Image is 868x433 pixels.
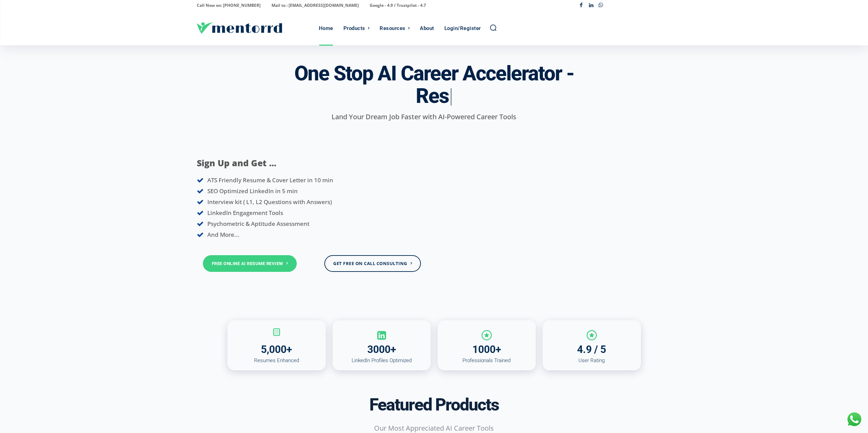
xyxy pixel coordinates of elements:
p: Land Your Dream Job Faster with AI-Powered Career Tools [197,112,651,122]
a: Home [315,11,337,45]
div: Chat with Us [846,411,863,428]
a: Search [489,24,497,31]
p: Call Now on: [PHONE_NUMBER] [197,1,261,10]
div: Products [343,11,365,45]
div: About [420,11,434,45]
p: LinkedIn Profiles Optimized [339,357,424,364]
p: Google - 4.9 / Trustpilot - 4.7 [370,1,426,10]
span: Psychometric & Aptitude Assessment [207,220,309,228]
span: And More... [207,231,239,238]
p: Professionals Trained [444,357,529,364]
h3: One Stop AI Career Accelerator - [294,62,574,107]
p: 5,000+ [234,343,319,356]
p: 1000+ [444,343,529,356]
a: Facebook [576,1,586,11]
div: Resources [380,11,406,45]
div: Login/Register [444,11,481,45]
a: Get Free On Call Consulting [324,255,421,272]
p: 4.9 / 5 [549,343,634,356]
a: Whatsapp [596,1,606,11]
p: Resumes Enhanced [234,357,319,364]
div: Home [319,11,333,45]
span: ATS Friendly Resume & Cover Letter in 10 min [207,176,333,184]
span: SEO Optimized LinkedIn in 5 min [207,187,298,195]
a: Resources [376,11,413,45]
span: | [449,84,453,108]
a: Linkedin [586,1,596,11]
a: About [416,11,438,45]
a: Free Online AI Resume Review [203,255,297,272]
span: LinkedIn Engagement Tools [207,209,283,217]
p: User Rating [549,357,634,364]
span: Interview kit ( L1, L2 Questions with Answers) [207,198,332,206]
span: Res [416,84,449,108]
h3: Featured Products [369,396,499,414]
a: Products [340,11,373,45]
a: Logo [197,22,315,34]
p: 3000+ [339,343,424,356]
p: Mail to : [EMAIL_ADDRESS][DOMAIN_NAME] [271,1,359,10]
a: Login/Register [441,11,484,45]
p: Sign Up and Get ... [197,157,406,170]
